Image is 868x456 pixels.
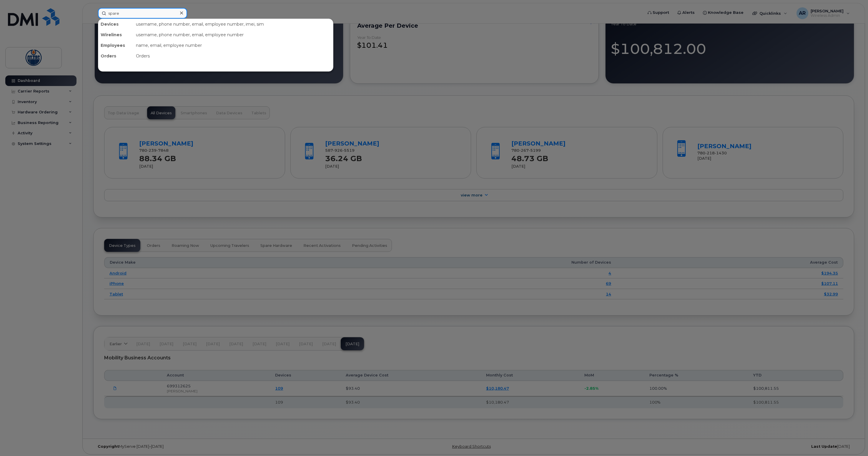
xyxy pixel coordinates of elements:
[98,8,187,19] input: Find something...
[842,430,864,452] iframe: Messenger Launcher
[134,40,333,51] div: name, email, employee number
[98,40,134,51] div: Employees
[134,51,333,61] div: Orders
[98,19,134,29] div: Devices
[134,19,333,29] div: username, phone number, email, employee number, imei, sim
[98,51,134,61] div: Orders
[98,29,134,40] div: Wirelines
[134,29,333,40] div: username, phone number, email, employee number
